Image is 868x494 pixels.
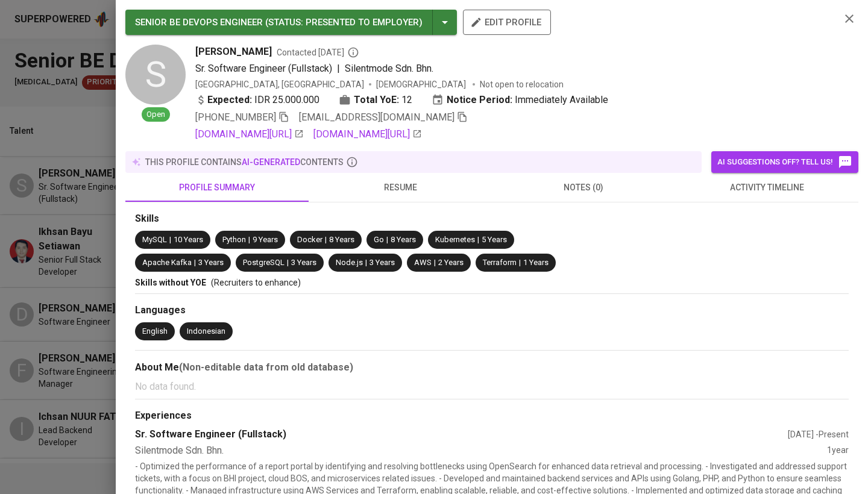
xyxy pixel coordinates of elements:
[142,109,170,120] span: Open
[142,326,168,337] div: English
[682,180,851,195] span: activity timeline
[336,258,363,267] span: Node.js
[370,258,395,267] span: 3 Years
[145,156,344,168] p: this profile contains contents
[135,380,849,394] p: No data found.
[480,78,564,90] p: Not open to relocation
[135,17,263,28] span: SENIOR BE DEVOPS ENGINEER
[365,257,367,269] span: |
[174,235,203,244] span: 10 Years
[316,180,485,195] span: resume
[291,258,316,267] span: 3 Years
[447,93,512,107] b: Notice Period:
[195,78,364,90] div: [GEOGRAPHIC_DATA], [GEOGRAPHIC_DATA]
[179,361,353,373] b: (Non-editable data from old database)
[432,93,608,107] div: Immediately Available
[222,235,246,244] span: Python
[386,234,388,246] span: |
[169,234,171,246] span: |
[477,234,479,246] span: |
[195,111,276,123] span: [PHONE_NUMBER]
[354,93,399,107] b: Total YoE:
[133,180,301,195] span: profile summary
[345,63,433,74] span: Silentmode Sdn. Bhn.
[337,61,340,76] span: |
[401,93,412,107] span: 12
[195,93,319,107] div: IDR 25.000.000
[135,360,849,375] div: About Me
[207,93,252,107] b: Expected:
[711,151,858,173] button: AI suggestions off? Tell us!
[347,46,359,58] svg: By Batam recruiter
[195,45,272,59] span: [PERSON_NAME]
[187,326,225,337] div: Indonesian
[125,10,457,35] button: SENIOR BE DEVOPS ENGINEER (STATUS: Presented to Employer)
[135,304,849,317] div: Languages
[135,212,849,226] div: Skills
[277,46,359,58] span: Contacted [DATE]
[135,409,849,423] div: Experiences
[376,78,468,90] span: [DEMOGRAPHIC_DATA]
[391,235,416,244] span: 8 Years
[194,257,196,269] span: |
[125,45,186,105] div: S
[473,14,541,30] span: edit profile
[827,444,849,458] div: 1 year
[329,235,354,244] span: 8 Years
[135,444,827,458] div: Silentmode Sdn. Bhn.
[483,258,517,267] span: Terraform
[482,235,507,244] span: 5 Years
[135,428,788,442] div: Sr. Software Engineer (Fullstack)
[434,257,436,269] span: |
[438,258,464,267] span: 2 Years
[248,234,250,246] span: |
[788,428,849,440] div: [DATE] - Present
[243,258,285,267] span: PostgreSQL
[253,235,278,244] span: 9 Years
[142,235,167,244] span: MySQL
[211,278,301,287] span: (Recruiters to enhance)
[717,155,852,169] span: AI suggestions off? Tell us!
[195,63,332,74] span: Sr. Software Engineer (Fullstack)
[523,258,549,267] span: 1 Years
[135,278,206,287] span: Skills without YOE
[299,111,454,123] span: [EMAIL_ADDRESS][DOMAIN_NAME]
[463,10,551,35] button: edit profile
[325,234,327,246] span: |
[242,157,300,167] span: AI-generated
[313,127,422,142] a: [DOMAIN_NAME][URL]
[463,17,551,27] a: edit profile
[195,127,304,142] a: [DOMAIN_NAME][URL]
[435,235,475,244] span: Kubernetes
[499,180,668,195] span: notes (0)
[297,235,322,244] span: Docker
[374,235,384,244] span: Go
[142,258,192,267] span: Apache Kafka
[265,17,423,28] span: ( STATUS : Presented to Employer )
[287,257,289,269] span: |
[519,257,521,269] span: |
[414,258,432,267] span: AWS
[198,258,224,267] span: 3 Years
